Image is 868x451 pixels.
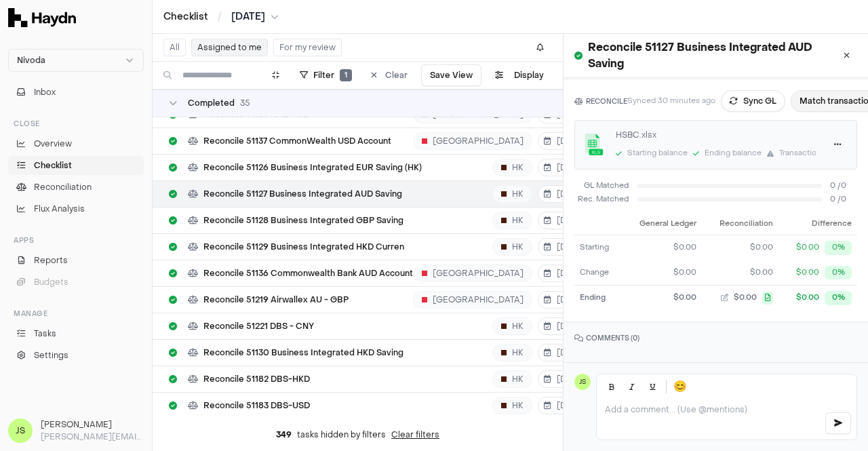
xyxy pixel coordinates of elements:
th: General Ledger [622,214,702,235]
div: Apps [8,229,144,251]
h3: RECONCILE [574,96,627,106]
span: [DATE] [231,10,265,24]
span: Reconcile 51129 Business Integrated HKD Curren [203,241,404,252]
td: Change [574,260,622,286]
button: $0.00 [707,242,773,254]
div: Transactions [779,148,825,159]
button: [DATE] [538,238,591,256]
span: Settings [34,349,68,361]
button: [DATE] [538,264,591,282]
button: Clear [363,64,416,86]
span: / [215,9,224,23]
span: JS [574,374,591,390]
div: HK [492,159,532,176]
span: Completed [188,98,235,109]
a: Settings [8,346,144,365]
button: [DATE] [538,212,591,229]
button: For my review [273,39,342,56]
button: [DATE] [538,370,591,388]
span: [DATE] [544,241,585,252]
a: Reports [8,251,144,270]
a: Checklist [163,10,208,24]
img: Haydn Logo [8,8,76,27]
div: HK [492,238,532,256]
span: Reconcile 51130 Business Integrated HKD Saving [203,347,403,358]
div: HSBC.xlsx [616,129,816,141]
div: 0% [825,266,852,280]
span: [DATE] [544,294,585,305]
td: Ending [574,286,622,311]
span: Reconcile 51126 Business Integrated EUR Saving (HK) [203,162,422,173]
button: Sync GL [721,90,785,112]
button: [DATE] [538,185,591,203]
button: Underline (Ctrl+U) [643,377,662,396]
a: Overview [8,134,144,153]
a: Flux Analysis [8,199,144,218]
span: Reports [34,254,68,267]
div: $0.00 [796,242,819,254]
div: HK [492,344,532,361]
div: $0.00 [627,267,696,279]
span: Reconciliation [34,181,92,193]
button: Budgets [8,273,144,292]
span: $0.00 [734,292,757,304]
span: Reconcile 51128 Business Integrated GBP Saving [203,215,403,226]
th: Reconciliation [702,214,778,235]
span: Reconcile 51219 Airwallex AU - GBP [203,294,349,305]
span: Filter [313,70,334,81]
div: Rec. Matched [574,194,629,205]
div: HK [492,397,532,414]
div: 0% [825,241,852,255]
span: Overview [34,138,72,150]
button: $0.00 [707,292,773,305]
a: Tasks [8,324,144,343]
p: Synced 30 minutes ago [627,96,715,107]
button: [DATE] [538,132,591,150]
a: Reconciliation [8,178,144,197]
span: Nivoda [17,55,45,66]
button: $0.00 [707,267,773,279]
span: Reconcile 51127 Business Integrated AUD Saving [203,189,402,199]
div: HK [492,212,532,229]
span: [DATE] [544,189,585,199]
h3: COMMENTS ( 0 ) [574,333,857,344]
span: Reconcile 51183 DBS-USD [203,400,310,411]
button: Italic (Ctrl+I) [623,377,642,396]
span: 1 [340,69,352,81]
div: HK [492,185,532,203]
div: $0.00 [796,292,819,304]
button: All [163,39,186,56]
span: 349 [276,429,292,440]
button: Nivoda [8,49,144,72]
div: 0% [825,291,852,305]
span: 0 / 0 [830,180,857,192]
div: [GEOGRAPHIC_DATA] [413,132,532,150]
span: [DATE] [544,162,585,173]
button: Assigned to me [191,39,268,56]
span: JS [8,418,33,443]
span: Reconcile 51137 CommonWealth USD Account [203,136,391,146]
span: $0.00 [750,242,773,254]
h1: Reconcile 51127 Business Integrated AUD Saving [588,39,837,72]
div: [GEOGRAPHIC_DATA] [413,291,532,309]
span: GL Matched [574,180,629,192]
th: Difference [778,214,857,235]
span: [DATE] [544,215,585,226]
img: application/vnd.openxmlformats-officedocument.spreadsheetml.sheet [583,134,605,155]
button: Clear filters [391,429,439,440]
button: Filter1 [292,64,360,86]
button: [DATE] [538,159,591,176]
div: tasks hidden by filters [153,418,563,451]
button: [DATE] [538,344,591,361]
span: [DATE] [544,400,585,411]
span: Reconcile 51136 Commonwealth Bank AUD Account [203,268,413,279]
button: [DATE] [231,10,279,24]
button: Display [487,64,552,86]
span: 35 [240,98,250,109]
span: [DATE] [544,268,585,279]
span: Inbox [34,86,56,98]
div: [GEOGRAPHIC_DATA] [413,264,532,282]
td: Starting [574,235,622,260]
div: Starting balance [627,148,688,159]
span: [DATE] [544,321,585,332]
